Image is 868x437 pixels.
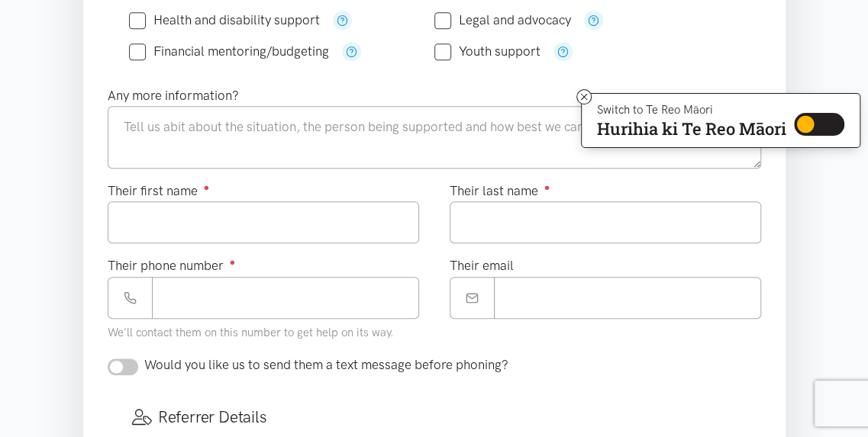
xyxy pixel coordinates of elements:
[434,45,540,58] label: Youth support
[108,85,239,106] label: Any more information?
[494,277,761,319] input: Email
[230,256,236,268] sup: ●
[597,105,786,114] p: Switch to Te Reo Māori
[108,181,210,201] label: Their first name
[434,14,571,27] label: Legal and advocacy
[132,406,737,428] h3: Referrer Details
[450,181,550,201] label: Their last name
[544,182,550,193] sup: ●
[204,182,210,193] sup: ●
[129,45,329,58] label: Financial mentoring/budgeting
[450,255,514,276] label: Their email
[129,14,320,27] label: Health and disability support
[108,326,394,339] small: We'll contact them on this number to get help on its way.
[108,255,236,276] label: Their phone number
[597,122,786,136] p: Hurihia ki Te Reo Māori
[144,357,508,372] span: Would you like us to send them a text message before phoning?
[152,277,419,319] input: Phone number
